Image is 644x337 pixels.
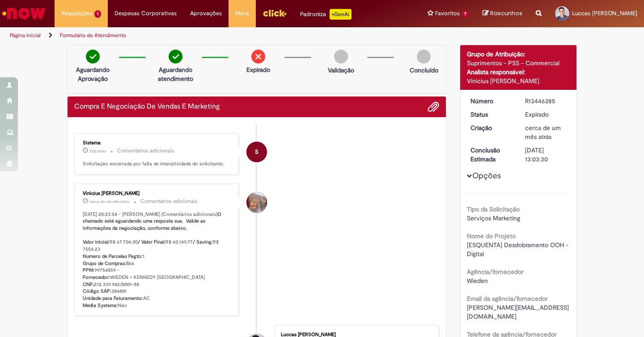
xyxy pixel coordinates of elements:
[83,295,143,302] b: Unidade para Faturamento:
[525,97,567,105] div: R13446285
[83,211,232,309] p: [DATE] 20:23:54 - [PERSON_NAME] (Comentários adicionais) R$ 67.704,00 R$ 60.149,77 R$ 7554,23 1 B...
[330,9,352,20] p: +GenAi
[83,267,94,274] b: PPM:
[467,241,570,258] span: [ESQUENTA] Desdobramento OOH - Digital
[462,10,469,18] span: 7
[83,274,110,281] b: Fornecedor:
[467,76,570,85] div: Vinicius [PERSON_NAME]
[417,50,431,63] img: img-circle-grey.png
[483,9,522,18] a: Rascunhos
[89,148,106,154] time: 08/09/2025 16:00:01
[525,123,567,141] div: 25/08/2025 23:12:33
[74,103,220,111] h2: Compra E Negociação De Vendas E Marketing Histórico de tíquete
[300,9,352,20] div: Padroniza
[334,50,348,63] img: img-circle-grey.png
[83,160,232,168] p: Solicitação encerrada por falta de interatividade do solicitante.
[71,65,114,83] p: Aguardando Aprovação
[86,50,100,63] img: check-circle-green.png
[464,123,519,132] dt: Criação
[525,124,561,141] span: cerca de um mês atrás
[328,66,354,75] p: Validação
[138,239,165,245] b: / Valor Final:
[246,192,267,213] div: Vinicius Rafael De Souza
[89,199,129,204] span: cerca de um mês atrás
[83,140,232,146] div: Sistema
[490,9,522,17] span: Rascunhos
[61,9,93,18] span: Requisições
[117,147,174,155] small: Comentários adicionais
[467,303,569,320] span: [PERSON_NAME][EMAIL_ADDRESS][DOMAIN_NAME]
[467,232,516,240] b: Nome do Projeto
[464,97,519,105] dt: Número
[169,50,182,63] img: check-circle-green.png
[60,32,126,39] a: Formulário de Atendimento
[263,6,287,20] img: click_logo_yellow_360x200.png
[89,199,129,204] time: 29/08/2025 20:23:54
[467,50,570,59] div: Grupo de Atribuição:
[190,9,222,18] span: Aprovações
[83,260,126,267] b: Grupo de Compras:
[251,50,265,63] img: remove.png
[94,10,101,18] span: 1
[435,9,460,18] span: Favoritos
[83,191,232,196] div: Vinicius [PERSON_NAME]
[114,9,177,18] span: Despesas Corporativas
[83,302,118,309] b: Media Systems:
[83,288,111,295] b: Código SAP:
[467,268,524,276] b: Agência/fornecedor
[89,148,106,154] span: 22d atrás
[246,142,267,162] div: System
[255,141,258,163] span: S
[525,146,567,164] div: [DATE] 13:03:30
[464,110,519,119] dt: Status
[246,65,270,74] p: Expirado
[525,110,567,119] div: Expirado
[572,9,637,17] span: Luccas [PERSON_NAME]
[140,198,198,205] small: Comentários adicionais
[525,124,561,141] time: 25/08/2025 23:12:33
[83,211,223,246] b: O chamado está aguardando uma resposta sua. Valide as informações da negociação, conforme abaixo....
[1,4,47,22] img: ServiceNow
[467,67,570,76] div: Analista responsável:
[193,239,213,245] b: / Saving:
[83,253,143,260] b: Numero de Parcelas Pagto:
[428,101,439,113] button: Adicionar anexos
[467,295,548,303] b: Email da agência/fornecedor
[235,9,249,18] span: More
[464,146,519,164] dt: Conclusão Estimada
[467,214,520,222] span: Serviços Marketing
[10,32,41,39] a: Página inicial
[467,205,520,213] b: Tipo da Solicitação
[7,27,423,44] ul: Trilhas de página
[83,281,97,288] b: CNPJ:
[410,66,438,75] p: Concluído
[467,277,488,285] span: Wieden
[154,65,197,83] p: Aguardando atendimento
[467,59,570,67] div: Suprimentos - PSS - Commercial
